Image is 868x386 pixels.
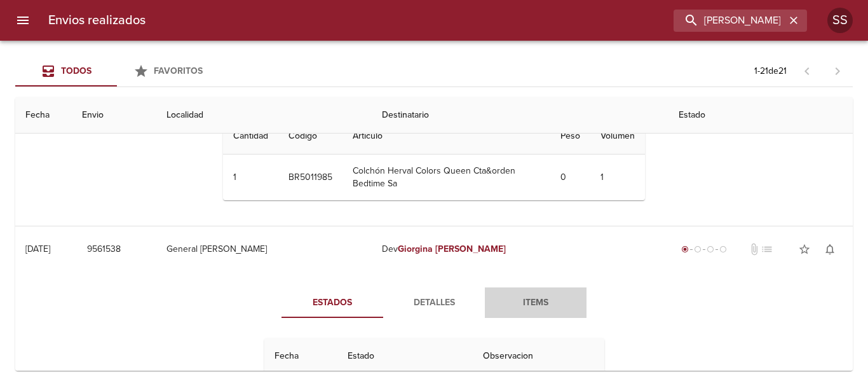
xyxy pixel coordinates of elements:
div: SS [827,8,853,33]
div: Tabs Envios [15,56,219,86]
button: Agregar a favoritos [792,237,817,262]
span: radio_button_unchecked [694,245,702,253]
span: No tiene pedido asociado [761,243,773,256]
th: Observacion [473,338,604,375]
span: radio_button_unchecked [707,245,714,253]
th: Estado [337,338,473,375]
th: Estado [668,97,853,134]
th: Fecha [15,97,72,134]
div: Tabs detalle de guia [281,287,587,318]
table: Tabla de Items [223,118,644,200]
td: 0 [550,155,590,200]
span: Estados [289,295,376,311]
span: Detalles [391,295,477,311]
th: Localidad [156,97,372,134]
span: radio_button_checked [681,245,689,253]
em: Giorgina [398,244,433,254]
td: Dev [372,226,668,272]
td: 1 [223,155,278,200]
th: Destinatario [372,97,668,134]
th: Codigo [278,118,342,155]
input: buscar [674,10,785,32]
span: No tiene documentos adjuntos [748,243,761,256]
span: Favoritos [154,65,203,76]
span: Pagina siguiente [822,56,853,86]
th: Peso [550,118,590,155]
span: 9561538 [87,242,121,258]
button: menu [8,5,38,36]
h6: Envios realizados [48,10,146,31]
button: Activar notificaciones [817,237,843,262]
div: Abrir información de usuario [827,8,853,33]
td: General [PERSON_NAME] [156,226,372,272]
th: Volumen [590,118,645,155]
p: 1 - 21 de 21 [754,65,787,78]
th: Cantidad [223,118,278,155]
span: notifications_none [824,243,836,256]
th: Articulo [342,118,550,155]
span: Pagina anterior [792,64,822,77]
div: Generado [679,243,729,256]
span: Todos [61,65,92,76]
div: [DATE] [25,244,50,254]
td: Colchón Herval Colors Queen Cta&orden Bedtime Sa [342,155,550,200]
th: Fecha [264,338,337,375]
span: star_border [798,243,811,256]
em: [PERSON_NAME] [435,244,506,254]
td: 1 [590,155,645,200]
span: radio_button_unchecked [719,245,727,253]
button: 9561538 [82,238,126,261]
span: Items [492,295,579,311]
td: BR5011985 [278,155,342,200]
th: Envio [72,97,156,134]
